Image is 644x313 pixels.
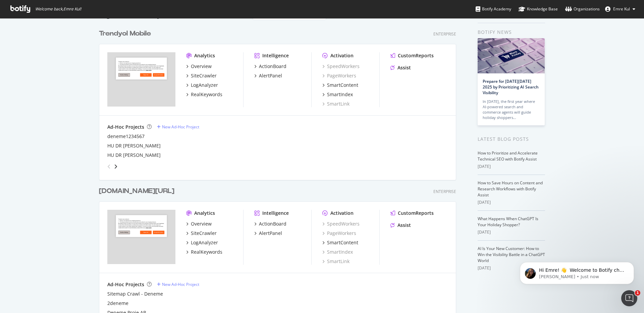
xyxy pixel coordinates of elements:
div: SiteCrawler [191,230,217,237]
div: AlertPanel [259,72,282,79]
div: RealKeywords [191,91,222,98]
a: PageWorkers [322,230,356,237]
div: Ad-Hoc Projects [107,124,144,130]
img: trendyol.com/ar [107,210,175,264]
div: Intelligence [262,52,289,59]
div: SmartContent [327,239,358,246]
div: Organizations [565,6,600,12]
div: CustomReports [398,210,434,216]
div: Activation [330,210,354,216]
div: Analytics [194,210,215,216]
a: PageWorkers [322,72,356,79]
div: Assist [397,64,411,71]
iframe: Intercom notifications message [510,248,644,295]
a: How to Prioritize and Accelerate Technical SEO with Botify Assist [478,150,538,162]
a: SmartLink [322,101,350,107]
a: SmartContent [322,82,358,88]
a: SiteCrawler [186,72,217,79]
div: angle-left [105,161,113,172]
div: RealKeywords [191,249,222,255]
a: AlertPanel [254,72,282,79]
a: HU DR [PERSON_NAME] [107,152,161,159]
div: Botify Academy [476,6,511,12]
div: Ad-Hoc Projects [107,281,144,288]
a: LogAnalyzer [186,82,218,88]
a: Assist [390,64,411,71]
a: ActionBoard [254,221,286,227]
span: 1 [635,290,640,296]
div: [DOMAIN_NAME][URL] [99,186,174,196]
img: trendyol.com [107,52,175,107]
a: SiteCrawler [186,230,217,237]
a: Overview [186,221,212,227]
img: Prepare for Black Friday 2025 by Prioritizing AI Search Visibility [478,38,545,73]
a: 2deneme [107,300,128,307]
a: deneme1234567 [107,133,145,140]
div: CustomReports [398,52,434,59]
a: [DOMAIN_NAME][URL] [99,186,177,196]
div: angle-right [113,163,118,170]
div: Enterprise [433,189,456,194]
a: SmartIndex [322,91,353,98]
a: ActionBoard [254,63,286,70]
a: Overview [186,63,212,70]
a: RealKeywords [186,249,222,255]
a: Assist [390,222,411,229]
a: RealKeywords [186,91,222,98]
span: Welcome back, Emre Kul ! [35,6,81,12]
a: New Ad-Hoc Project [157,281,199,287]
a: SmartLink [322,258,350,265]
a: Prepare for [DATE][DATE] 2025 by Prioritizing AI Search Visibility [483,78,539,96]
a: HU DR [PERSON_NAME] [107,142,161,149]
a: CustomReports [390,210,434,216]
a: AlertPanel [254,230,282,237]
span: Emre Kul [613,6,630,12]
div: [DATE] [478,265,545,271]
a: What Happens When ChatGPT Is Your Holiday Shopper? [478,216,538,228]
a: SmartIndex [322,249,353,255]
div: Analytics [194,52,215,59]
div: Knowledge Base [519,6,558,12]
a: How to Save Hours on Content and Research Workflows with Botify Assist [478,180,543,198]
div: Overview [191,221,212,227]
div: Enterprise [433,31,456,37]
div: SmartIndex [327,91,353,98]
a: Trendyol Mobile [99,29,154,39]
div: New Ad-Hoc Project [162,124,199,130]
div: [DATE] [478,164,545,170]
div: Overview [191,63,212,70]
a: SpeedWorkers [322,221,360,227]
a: CustomReports [390,52,434,59]
a: New Ad-Hoc Project [157,124,199,130]
div: Activation [330,52,354,59]
a: Sitemap Crawl - Deneme [107,291,163,297]
iframe: Intercom live chat [621,290,637,306]
a: SpeedWorkers [322,63,360,70]
button: Emre Kul [600,4,641,14]
div: [DATE] [478,229,545,235]
p: Message from Laura, sent Just now [29,26,116,32]
div: LogAnalyzer [191,82,218,88]
div: SiteCrawler [191,72,217,79]
div: In [DATE], the first year where AI-powered search and commerce agents will guide holiday shoppers… [483,99,540,120]
a: AI Is Your New Customer: How to Win the Visibility Battle in a ChatGPT World [478,246,545,263]
div: ActionBoard [259,63,286,70]
div: Trendyol Mobile [99,29,151,39]
div: Intelligence [262,210,289,216]
div: Botify news [478,28,545,36]
div: [DATE] [478,199,545,205]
